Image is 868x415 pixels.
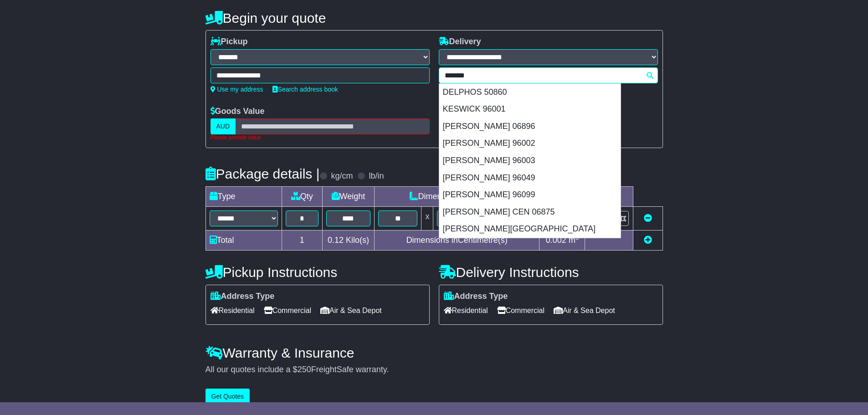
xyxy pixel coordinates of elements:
[439,152,621,169] div: [PERSON_NAME] 96003
[439,265,663,280] h4: Delivery Instructions
[205,345,663,360] h4: Warranty & Insurance
[644,214,652,223] a: Remove this item
[554,303,615,318] span: Air & Sea Depot
[211,37,248,47] label: Pickup
[282,186,322,206] td: Qty
[497,303,544,318] span: Commercial
[211,292,275,302] label: Address Type
[546,236,566,245] span: 0.002
[331,171,353,181] label: kg/cm
[569,236,579,245] span: m
[205,186,282,206] td: Type
[211,86,263,93] a: Use my address
[205,265,430,280] h4: Pickup Instructions
[328,236,344,245] span: 0.12
[211,134,430,141] div: Please provide value
[211,118,236,134] label: AUD
[322,186,374,206] td: Weight
[439,135,621,152] div: [PERSON_NAME] 96002
[272,86,338,93] a: Search address book
[205,10,663,26] h4: Begin your quote
[211,107,265,117] label: Goods Value
[205,230,282,250] td: Total
[322,230,374,250] td: Kilo(s)
[205,389,250,405] button: Get Quotes
[369,171,384,181] label: lb/in
[421,206,433,230] td: x
[644,236,652,245] a: Add new item
[374,186,539,206] td: Dimensions (L x W x H)
[439,204,621,221] div: [PERSON_NAME] CEN 06875
[439,67,658,83] typeahead: Please provide city
[374,230,539,250] td: Dimensions in Centimetre(s)
[444,303,488,318] span: Residential
[439,186,621,204] div: [PERSON_NAME] 96099
[264,303,311,318] span: Commercial
[439,169,621,187] div: [PERSON_NAME] 96049
[205,365,663,375] div: All our quotes include a $ FreightSafe warranty.
[320,303,382,318] span: Air & Sea Depot
[439,220,621,238] div: [PERSON_NAME][GEOGRAPHIC_DATA]
[298,365,311,374] span: 250
[205,166,320,181] h4: Package details |
[444,292,508,302] label: Address Type
[439,101,621,118] div: KESWICK 96001
[439,37,481,47] label: Delivery
[282,230,322,250] td: 1
[439,118,621,135] div: [PERSON_NAME] 06896
[439,84,621,101] div: DELPHOS 50860
[211,303,255,318] span: Residential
